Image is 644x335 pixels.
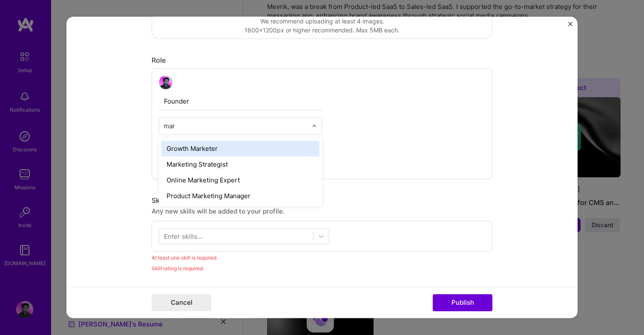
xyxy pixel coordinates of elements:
div: Online Marketing Expert [161,172,319,188]
div: We recommend uploading at least 4 images. [244,17,400,26]
div: Marketing Strategist [161,156,319,172]
button: Publish [433,295,492,312]
div: Enter skills... [164,232,202,241]
div: Skills used — Add up to 12 skills [152,196,492,205]
img: drop icon [312,124,317,129]
div: Role [152,56,492,65]
div: 1600x1200px or higher recommended. Max 5MB each. [244,26,400,35]
button: Close [568,22,572,31]
button: Cancel [152,295,211,312]
div: At least one skill is required. [152,253,492,262]
div: Any new skills will be added to your profile. [152,207,492,216]
input: Role Name [159,92,322,110]
div: Growth Marketer [161,141,319,156]
div: Skill rating is required. [152,264,492,273]
div: Product Marketing Manager [161,188,319,204]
